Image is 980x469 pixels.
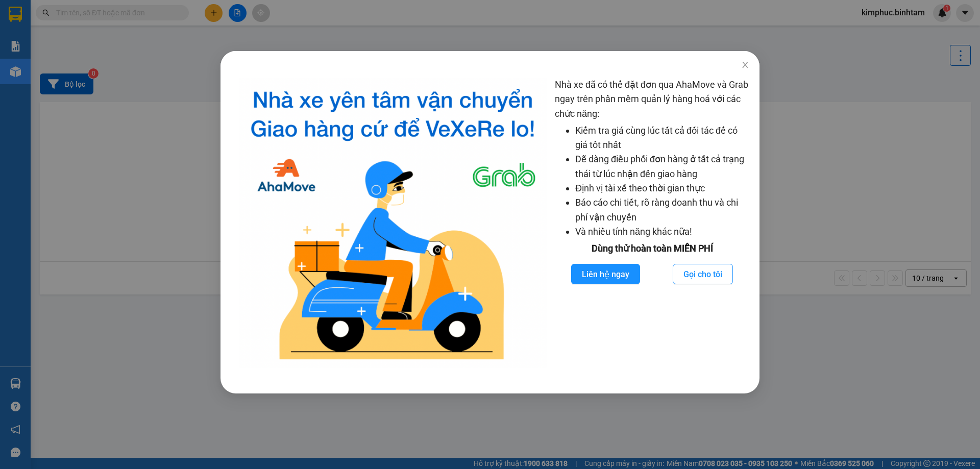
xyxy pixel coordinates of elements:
li: Và nhiều tính năng khác nữa! [575,225,749,239]
li: Báo cáo chi tiết, rõ ràng doanh thu và chi phí vận chuyển [575,195,749,225]
span: Liên hệ ngay [582,268,629,281]
li: Định vị tài xế theo thời gian thực [575,181,749,195]
span: Gọi cho tôi [683,268,722,281]
button: Close [731,51,759,80]
div: Nhà xe đã có thể đặt đơn qua AhaMove và Grab ngay trên phần mềm quản lý hàng hoá với các chức năng: [555,78,749,368]
span: close [741,61,749,69]
button: Gọi cho tôi [673,264,733,284]
img: logo [239,78,547,368]
div: Dùng thử hoàn toàn MIỄN PHÍ [555,241,749,256]
li: Dễ dàng điều phối đơn hàng ở tất cả trạng thái từ lúc nhận đến giao hàng [575,152,749,181]
li: Kiểm tra giá cùng lúc tất cả đối tác để có giá tốt nhất [575,124,749,153]
button: Liên hệ ngay [571,264,640,284]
